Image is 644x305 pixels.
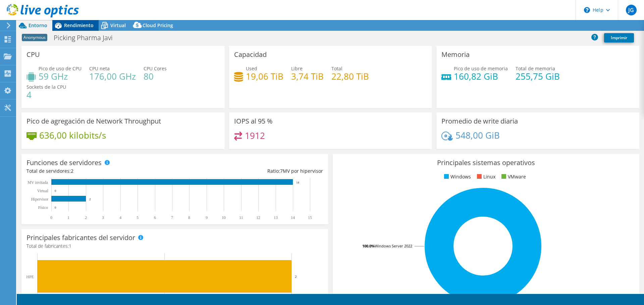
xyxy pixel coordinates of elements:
[38,205,48,210] tspan: Físico
[516,73,560,80] h4: 255,75 GiB
[26,91,66,98] h4: 4
[500,173,526,180] li: VMware
[222,215,226,220] text: 10
[239,215,243,220] text: 11
[71,168,73,174] span: 2
[442,173,471,180] li: Windows
[89,198,91,201] text: 2
[26,234,135,241] h3: Principales fabricantes del servidor
[291,73,324,80] h4: 3,74 TiB
[55,189,56,193] text: 0
[26,275,34,279] text: HPE
[234,51,267,58] h3: Capacidad
[102,215,104,220] text: 3
[28,180,48,185] text: MV invitada
[26,242,323,250] h4: Total de fabricantes:
[274,215,278,220] text: 13
[256,215,260,220] text: 12
[171,215,173,220] text: 7
[64,22,94,28] span: Rendimiento
[338,159,634,166] h3: Principales sistemas operativos
[441,118,518,125] h3: Promedio de write diaria
[246,73,283,80] h4: 19,06 TiB
[475,173,495,180] li: Linux
[26,167,175,175] div: Total de servidores:
[331,73,369,80] h4: 22,80 TiB
[69,243,71,249] span: 1
[454,65,508,72] span: Pico de uso de memoria
[291,215,295,220] text: 14
[362,243,375,248] tspan: 100.0%
[154,215,156,220] text: 6
[295,275,297,279] text: 2
[26,51,40,58] h3: CPU
[31,197,48,202] text: Hipervisor
[29,22,47,28] span: Entorno
[296,181,300,184] text: 14
[55,206,56,209] text: 0
[291,65,303,72] span: Libre
[89,73,136,80] h4: 176,00 GHz
[144,73,167,80] h4: 80
[604,33,634,43] a: Imprimir
[39,73,82,80] h4: 59 GHz
[188,215,190,220] text: 8
[50,215,52,220] text: 0
[308,215,312,220] text: 15
[143,22,173,28] span: Cloud Pricing
[26,159,102,166] h3: Funciones de servidores
[110,22,126,28] span: Virtual
[455,132,500,139] h4: 548,00 GiB
[22,34,47,41] span: Anonymous
[137,215,139,220] text: 5
[67,215,69,220] text: 1
[331,65,342,72] span: Total
[37,188,49,193] text: Virtual
[51,34,123,42] h1: Picking Pharma Javi
[246,65,257,72] span: Used
[584,7,590,13] svg: \n
[516,65,555,72] span: Total de memoria
[375,243,412,248] tspan: Windows Server 2022
[280,168,283,174] span: 7
[144,65,167,72] span: CPU Cores
[175,167,323,175] div: Ratio: MV por hipervisor
[234,118,273,125] h3: IOPS al 95 %
[245,132,265,139] h4: 1912
[39,65,82,72] span: Pico de uso de CPU
[89,65,110,72] span: CPU neta
[119,215,121,220] text: 4
[26,84,66,90] span: Sockets de la CPU
[206,215,208,220] text: 9
[85,215,87,220] text: 2
[39,132,106,139] h4: 636,00 kilobits/s
[441,51,470,58] h3: Memoria
[626,5,637,15] span: JG
[26,118,161,125] h3: Pico de agregación de Network Throughput
[454,73,508,80] h4: 160,82 GiB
